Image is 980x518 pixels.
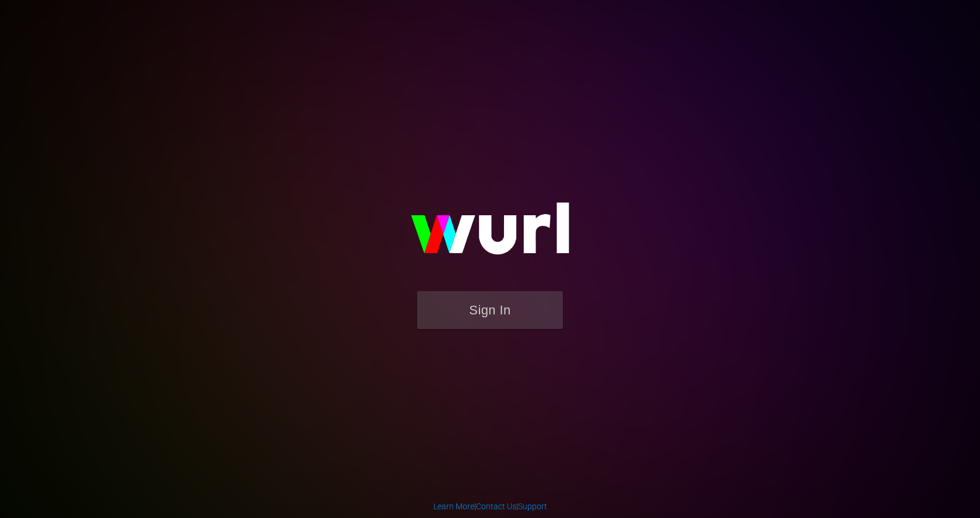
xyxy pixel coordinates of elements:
a: Support [518,502,547,511]
a: Learn More [433,502,474,511]
img: wurl-logo-on-black-223613ac3d8ba8fe6dc639794a292ebdb59501304c7dfd60c99c58986ef67473.svg [373,177,607,290]
button: Sign In [417,291,563,329]
div: | | [433,501,547,512]
a: Contact Us [476,502,516,511]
